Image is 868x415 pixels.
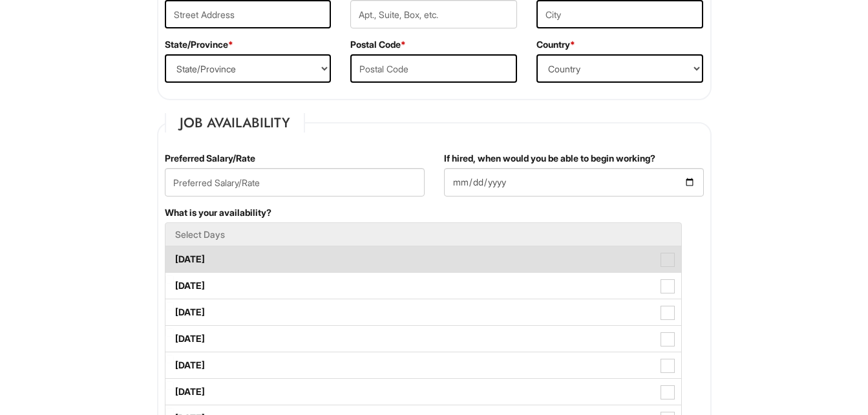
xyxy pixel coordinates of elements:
[165,54,332,83] select: State/Province
[536,38,575,51] label: Country
[165,352,681,378] label: [DATE]
[175,229,672,239] h5: Select Days
[165,113,305,133] legend: Job Availability
[444,152,655,165] label: If hired, when would you be able to begin working?
[536,54,703,83] select: Country
[165,273,681,299] label: [DATE]
[165,246,681,272] label: [DATE]
[165,326,681,352] label: [DATE]
[165,152,255,165] label: Preferred Salary/Rate
[165,38,233,51] label: State/Province
[350,54,517,83] input: Postal Code
[350,38,406,51] label: Postal Code
[165,168,425,197] input: Preferred Salary/Rate
[165,206,271,219] label: What is your availability?
[165,299,681,325] label: [DATE]
[165,379,681,405] label: [DATE]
